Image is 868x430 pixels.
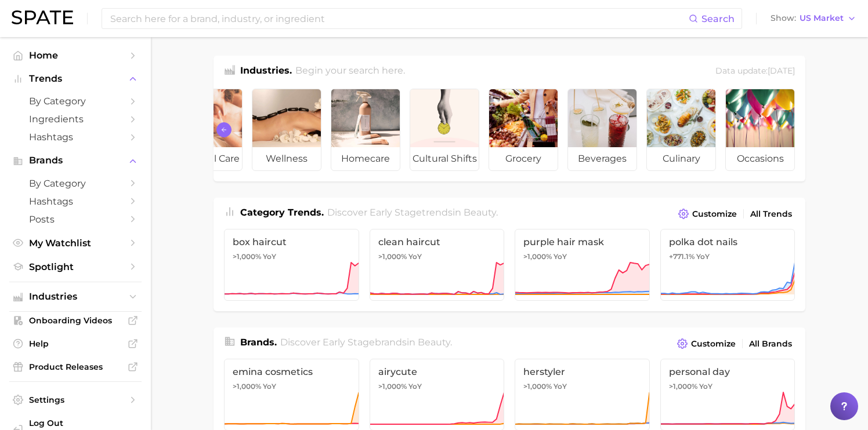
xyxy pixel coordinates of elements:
span: beauty [464,207,496,218]
span: homecare [331,147,400,170]
button: Trends [9,70,142,88]
span: Ingredients [29,114,122,125]
span: Log Out [29,418,132,428]
span: YoY [408,382,422,391]
a: Hashtags [9,128,142,146]
a: Hashtags [9,192,142,210]
a: homecare [331,89,400,171]
span: grocery [489,147,558,170]
input: Search here for a brand, industry, or ingredient [109,9,689,28]
span: Help [29,338,122,349]
a: Ingredients [9,110,142,128]
a: cultural shifts [410,89,479,171]
a: by Category [9,92,142,110]
span: Product Releases [29,362,122,372]
button: Industries [9,288,142,305]
span: >1,000% [669,382,697,391]
span: YoY [263,382,276,391]
span: herstyler [523,366,641,377]
span: US Market [800,15,844,21]
span: purple hair mask [523,236,641,247]
span: Show [771,15,796,21]
a: purple hair mask>1,000% YoY [515,229,650,301]
span: >1,000% [523,382,552,391]
div: Data update: [DATE] [715,64,795,79]
span: All Brands [749,339,792,349]
a: Onboarding Videos [9,312,142,329]
span: +771.1% [669,252,695,261]
span: airycute [378,366,496,377]
a: All Trends [747,206,795,222]
span: Industries [29,291,122,302]
span: beverages [568,147,636,170]
span: personal day [669,366,787,377]
a: Home [9,46,142,64]
span: emina cosmetics [233,366,350,377]
span: cultural shifts [410,147,479,170]
span: Settings [29,395,122,405]
span: Brands . [240,337,277,348]
span: Customize [691,339,736,349]
span: box haircut [233,236,350,247]
button: Customize [675,206,740,222]
span: Spotlight [29,261,122,272]
span: YoY [699,382,713,391]
button: ShowUS Market [768,11,859,26]
span: Home [29,50,122,61]
a: wellness [252,89,321,171]
a: by Category [9,174,142,192]
span: >1,000% [233,382,261,391]
a: All Brands [746,336,795,352]
span: Discover Early Stage trends in . [327,207,498,218]
span: Customize [692,209,737,219]
a: culinary [646,89,716,171]
span: Brands [29,155,122,166]
span: All Trends [750,209,792,219]
a: grocery [489,89,558,171]
span: Discover Early Stage brands in . [280,337,452,348]
span: Category Trends . [240,207,324,218]
span: >1,000% [378,382,407,391]
a: clean haircut>1,000% YoY [370,229,505,301]
span: wellness [252,147,321,170]
span: by Category [29,96,122,107]
span: occasions [726,147,794,170]
span: Trends [29,74,122,84]
span: >1,000% [378,252,407,261]
span: Hashtags [29,196,122,207]
a: My Watchlist [9,234,142,252]
span: YoY [408,252,422,261]
span: clean haircut [378,236,496,247]
a: polka dot nails+771.1% YoY [660,229,795,301]
a: Spotlight [9,258,142,276]
a: Posts [9,210,142,228]
button: Customize [674,336,739,352]
span: My Watchlist [29,238,122,249]
button: Scroll Left [216,122,232,137]
span: >1,000% [523,252,552,261]
a: Help [9,335,142,352]
span: >1,000% [233,252,261,261]
a: beverages [567,89,637,171]
a: Settings [9,391,142,409]
span: polka dot nails [669,236,787,247]
span: beauty [418,337,450,348]
span: Hashtags [29,132,122,143]
span: YoY [554,252,567,261]
h1: Industries. [240,64,292,79]
span: Posts [29,214,122,225]
span: Search [701,13,735,24]
span: YoY [263,252,276,261]
span: YoY [554,382,567,391]
h2: Begin your search here. [295,64,405,79]
span: by Category [29,178,122,189]
span: Onboarding Videos [29,315,122,326]
span: YoY [696,252,710,261]
img: SPATE [12,10,73,24]
span: culinary [647,147,715,170]
a: occasions [725,89,795,171]
a: box haircut>1,000% YoY [224,229,359,301]
button: Brands [9,152,142,169]
a: Product Releases [9,358,142,376]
